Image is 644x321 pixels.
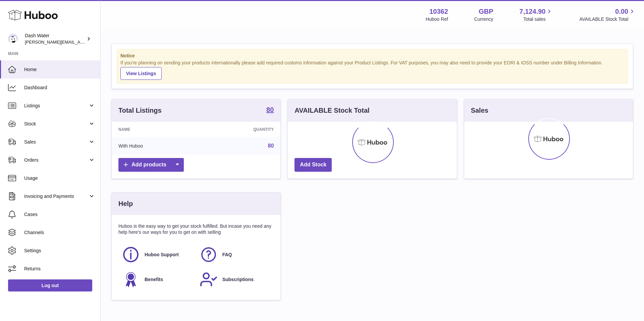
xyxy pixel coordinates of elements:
[294,106,369,115] h3: AVAILABLE Stock Total
[118,223,274,236] p: Huboo is the easy way to get your stock fulfilled. But incase you need any help here's our ways f...
[24,121,88,127] span: Stock
[201,122,281,137] th: Quantity
[145,252,179,258] span: Huboo Support
[479,7,493,16] strong: GBP
[523,16,553,22] span: Total sales
[200,270,271,288] a: Subscriptions
[145,276,163,283] span: Benefits
[579,16,636,22] span: AVAILABLE Stock Total
[118,106,162,115] h3: Total Listings
[120,60,624,80] div: If you're planning on sending your products internationally please add required customs informati...
[222,276,254,283] span: Subscriptions
[200,246,271,264] a: FAQ
[118,199,133,208] h3: Help
[122,270,193,288] a: Benefits
[24,229,95,236] span: Channels
[112,122,201,137] th: Name
[520,7,546,16] span: 7,124.90
[222,252,232,258] span: FAQ
[24,103,88,109] span: Listings
[24,211,95,218] span: Cases
[615,7,628,16] span: 0.00
[474,16,493,22] div: Currency
[24,266,95,272] span: Returns
[520,7,553,22] a: 7,124.90 Total sales
[25,33,85,45] div: Dash Water
[24,139,88,145] span: Sales
[471,106,488,115] h3: Sales
[426,16,448,22] div: Huboo Ref
[24,157,88,163] span: Orders
[579,7,636,22] a: 0.00 AVAILABLE Stock Total
[24,66,95,73] span: Home
[266,106,274,114] a: 80
[118,158,184,172] a: Add products
[8,279,92,291] a: Log out
[24,248,95,254] span: Settings
[294,158,332,172] a: Add Stock
[429,7,448,16] strong: 10362
[120,67,162,80] a: View Listings
[24,175,95,181] span: Usage
[8,34,18,44] img: james@dash-water.com
[24,85,95,91] span: Dashboard
[112,137,201,155] td: With Huboo
[122,246,193,264] a: Huboo Support
[25,39,135,45] span: [PERSON_NAME][EMAIL_ADDRESS][DOMAIN_NAME]
[24,193,88,200] span: Invoicing and Payments
[266,106,274,113] strong: 80
[268,143,274,149] a: 80
[120,53,624,59] strong: Notice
